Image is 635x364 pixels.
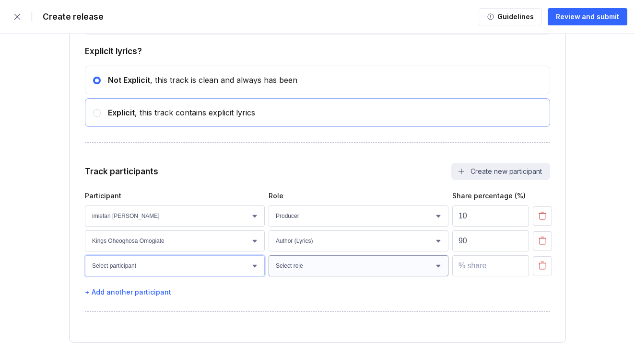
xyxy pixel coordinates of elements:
[452,255,529,276] input: % share
[31,12,33,22] div: |
[479,8,542,25] button: Guidelines
[101,108,255,117] div: , this track contains explicit lyrics
[108,108,135,117] span: Explicit
[452,205,529,227] input: % share
[452,230,529,251] input: % share
[556,12,619,22] div: Review and submit
[269,192,448,200] div: Role
[85,167,158,176] div: Track participants
[494,12,534,22] div: Guidelines
[108,75,150,85] span: Not Explicit
[548,8,627,25] button: Review and submit
[85,288,550,296] div: + Add another participant
[452,192,529,200] div: Share percentage (%)
[101,75,297,85] div: , this track is clean and always has been
[451,163,550,180] button: Create new participant
[37,12,104,22] div: Create release
[85,192,265,200] div: Participant
[85,46,550,56] div: Explicit lyrics?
